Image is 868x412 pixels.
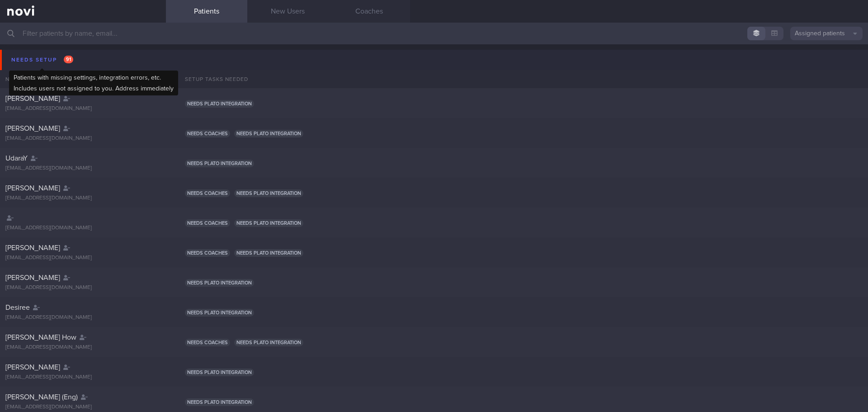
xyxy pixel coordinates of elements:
[5,95,60,102] span: [PERSON_NAME]
[64,56,73,63] span: 91
[185,219,230,227] span: Needs coaches
[185,189,230,197] span: Needs coaches
[9,54,75,66] div: Needs setup
[185,130,230,137] span: Needs coaches
[5,304,30,311] span: Desiree
[234,130,303,137] span: Needs plato integration
[5,284,160,291] div: [EMAIL_ADDRESS][DOMAIN_NAME]
[185,249,230,257] span: Needs coaches
[5,404,160,411] div: [EMAIL_ADDRESS][DOMAIN_NAME]
[5,155,28,162] span: UdaraY
[5,274,60,281] span: [PERSON_NAME]
[5,255,160,261] div: [EMAIL_ADDRESS][DOMAIN_NAME]
[234,339,303,346] span: Needs plato integration
[5,135,160,142] div: [EMAIL_ADDRESS][DOMAIN_NAME]
[790,27,863,40] button: Assigned patients
[5,374,160,381] div: [EMAIL_ADDRESS][DOMAIN_NAME]
[234,249,303,257] span: Needs plato integration
[234,219,303,227] span: Needs plato integration
[5,105,160,112] div: [EMAIL_ADDRESS][DOMAIN_NAME]
[185,279,254,287] span: Needs plato integration
[130,70,166,88] div: Chats
[5,185,60,192] span: [PERSON_NAME]
[5,195,160,202] div: [EMAIL_ADDRESS][DOMAIN_NAME]
[185,339,230,346] span: Needs coaches
[185,369,254,376] span: Needs plato integration
[5,125,60,132] span: [PERSON_NAME]
[5,364,60,371] span: [PERSON_NAME]
[5,334,76,341] span: [PERSON_NAME] How
[185,398,254,406] span: Needs plato integration
[5,225,160,232] div: [EMAIL_ADDRESS][DOMAIN_NAME]
[185,100,254,108] span: Needs plato integration
[234,189,303,197] span: Needs plato integration
[185,309,254,317] span: Needs plato integration
[5,314,160,321] div: [EMAIL_ADDRESS][DOMAIN_NAME]
[5,344,160,351] div: [EMAIL_ADDRESS][DOMAIN_NAME]
[185,160,254,167] span: Needs plato integration
[5,165,160,172] div: [EMAIL_ADDRESS][DOMAIN_NAME]
[5,244,60,251] span: [PERSON_NAME]
[5,393,78,401] span: [PERSON_NAME] (Eng)
[179,70,868,88] div: Setup tasks needed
